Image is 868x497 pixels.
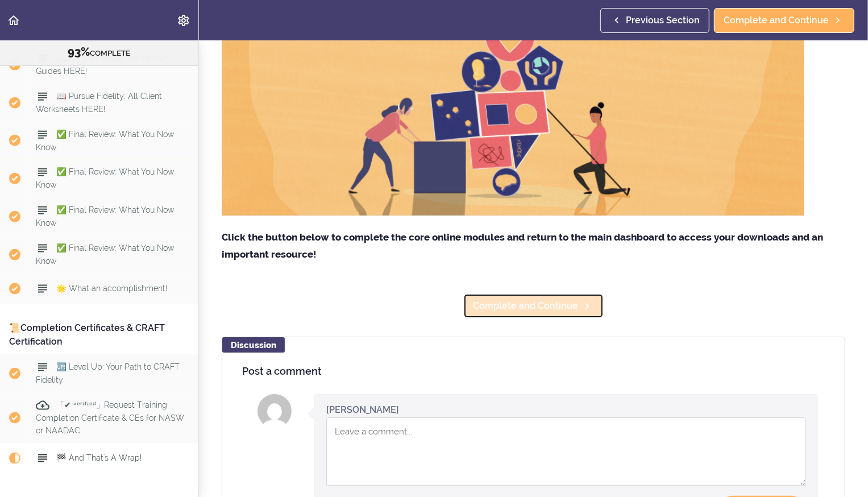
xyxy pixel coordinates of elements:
[326,417,806,486] textarea: Comment box
[177,14,190,27] svg: Settings Menu
[36,244,174,266] span: ✅ Final Review: What You Now Know
[36,168,174,190] span: ✅ Final Review: What You Now Know
[626,14,700,27] span: Previous Section
[36,206,174,228] span: ✅ Final Review: What You Now Know
[36,130,174,152] span: ✅ Final Review: What You Now Know
[222,231,823,260] strong: Click the button below to complete the core online modules and return to the main dashboard to ac...
[7,14,20,27] svg: Back to course curriculum
[600,8,709,33] a: Previous Section
[714,8,854,33] a: Complete and Continue
[242,366,825,377] h4: Post a comment
[222,337,285,353] div: Discussion
[36,92,162,114] span: 📖 Pursue Fidelity: All Client Worksheets HERE!
[724,14,829,27] span: Complete and Continue
[56,284,167,293] span: 🌟 What an accomplishment!
[56,454,142,463] span: 🏁 And That's A Wrap!
[473,299,578,313] span: Complete and Continue
[36,363,180,385] span: 🆙 Level Up: Your Path to CRAFT Fidelity
[258,394,292,428] img: Sasha Branch
[36,401,184,436] span: 「✔ ᵛᵉʳᶦᶠᶦᵉᵈ」Request Training Completion Certificate & CEs for NASW or NAADAC
[14,45,184,60] div: COMPLETE
[326,403,399,416] div: [PERSON_NAME]
[68,45,90,59] span: 93%
[463,293,604,318] a: Complete and Continue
